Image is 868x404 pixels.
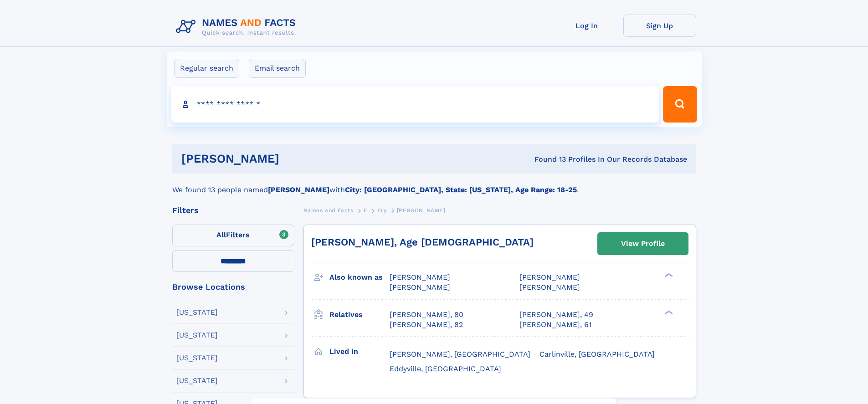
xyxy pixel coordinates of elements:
[519,310,593,320] a: [PERSON_NAME], 49
[364,205,367,216] a: F
[303,205,354,216] a: Names and Facts
[598,233,688,255] a: View Profile
[377,205,386,216] a: Fry
[364,207,367,214] span: F
[345,185,577,194] b: City: [GEOGRAPHIC_DATA], State: [US_STATE], Age Range: 18-25
[390,320,463,330] a: [PERSON_NAME], 82
[390,350,530,358] span: [PERSON_NAME], [GEOGRAPHIC_DATA]
[377,207,386,214] span: Fry
[390,364,501,373] span: Eddyville, [GEOGRAPHIC_DATA]
[407,154,687,164] div: Found 13 Profiles In Our Records Database
[172,225,294,246] label: Filters
[329,307,390,322] h3: Relatives
[311,236,534,248] a: [PERSON_NAME], Age [DEMOGRAPHIC_DATA]
[181,153,407,164] h1: [PERSON_NAME]
[550,15,623,37] a: Log In
[663,86,697,123] button: Search Button
[176,354,218,362] div: [US_STATE]
[519,283,580,291] span: [PERSON_NAME]
[329,270,390,285] h3: Also known as
[663,272,673,278] div: ❯
[519,320,591,330] a: [PERSON_NAME], 61
[172,174,696,195] div: We found 13 people named with .
[397,207,446,214] span: [PERSON_NAME]
[539,350,655,358] span: Carlinville, [GEOGRAPHIC_DATA]
[171,86,659,123] input: search input
[249,59,306,78] label: Email search
[519,273,580,281] span: [PERSON_NAME]
[172,206,294,215] div: Filters
[390,273,450,281] span: [PERSON_NAME]
[268,185,329,194] b: [PERSON_NAME]
[623,15,696,37] a: Sign Up
[176,309,218,316] div: [US_STATE]
[174,59,239,78] label: Regular search
[390,310,463,320] a: [PERSON_NAME], 80
[621,233,665,254] div: View Profile
[216,230,226,239] span: All
[176,332,218,339] div: [US_STATE]
[390,283,450,291] span: [PERSON_NAME]
[329,344,390,359] h3: Lived in
[172,15,303,39] img: Logo Names and Facts
[176,377,218,384] div: [US_STATE]
[172,283,294,291] div: Browse Locations
[663,309,673,315] div: ❯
